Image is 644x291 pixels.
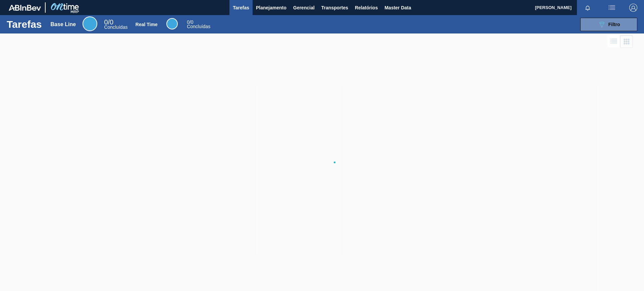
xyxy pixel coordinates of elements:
div: Real Time [187,20,210,29]
img: TNhmsLtSVTkK8tSr43FrP2fwEKptu5GPRR3wAAAABJRU5ErkJggg== [9,5,41,11]
div: Base Line [104,19,127,29]
span: 0 [187,19,190,25]
span: Master Data [384,4,411,12]
span: Concluídas [187,24,210,29]
img: userActions [608,4,616,12]
span: Filtro [608,22,620,27]
span: Gerencial [293,4,315,12]
span: Relatórios [355,4,378,12]
span: / 0 [187,19,193,25]
span: / 0 [104,18,113,26]
div: Base Line [51,21,76,27]
div: Real Time [166,18,178,29]
img: Logout [629,4,637,12]
h1: Tarefas [7,20,42,28]
span: Planejamento [256,4,286,12]
span: 0 [104,18,108,26]
div: Real Time [136,22,158,27]
div: Base Line [83,16,97,31]
span: Concluídas [104,24,127,30]
span: Tarefas [233,4,249,12]
span: Transportes [321,4,348,12]
button: Notificações [577,3,598,12]
button: Filtro [580,18,637,31]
